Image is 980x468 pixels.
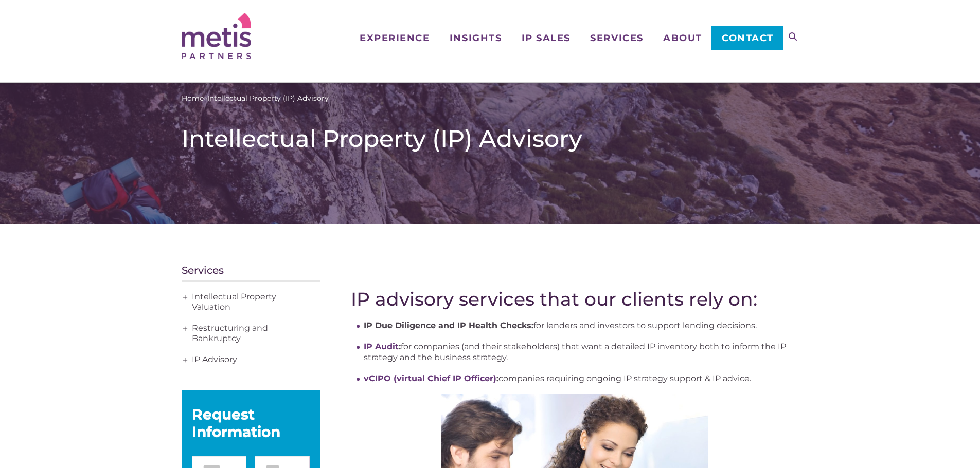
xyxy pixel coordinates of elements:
[180,350,191,370] span: +
[207,93,329,104] span: Intellectual Property (IP) Advisory
[182,93,329,104] span: »
[450,33,502,43] span: Insights
[364,373,798,384] li: companies requiring ongoing IP strategy support & IP advice.
[364,342,401,351] strong: :
[711,26,783,50] a: Contact
[663,33,702,43] span: About
[192,405,310,440] div: Request Information
[351,288,798,310] h2: IP advisory services that our clients rely on:
[364,321,533,330] strong: IP Due Diligence and IP Health Checks:
[364,320,798,331] li: for lenders and investors to support lending decisions.
[590,33,643,43] span: Services
[182,349,320,370] a: IP Advisory
[182,13,251,59] img: Metis Partners
[364,373,496,383] a: vCIPO (virtual Chief IP Officer)
[522,33,571,43] span: IP Sales
[180,287,191,308] span: +
[364,341,798,363] li: for companies (and their stakeholders) that want a detailed IP inventory both to inform the IP st...
[360,33,430,43] span: Experience
[182,124,799,153] h1: Intellectual Property (IP) Advisory
[364,342,399,351] a: IP Audit
[182,265,320,282] h4: Services
[722,33,774,43] span: Contact
[180,319,191,339] span: +
[182,318,320,349] a: Restructuring and Bankruptcy
[182,93,204,104] a: Home
[182,287,320,318] a: Intellectual Property Valuation
[364,373,498,383] strong: :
